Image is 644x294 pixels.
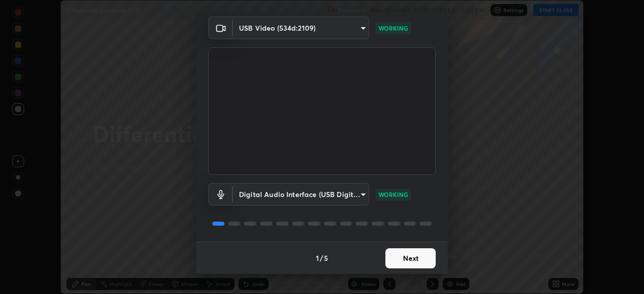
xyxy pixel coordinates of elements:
h4: 5 [324,253,328,263]
h4: / [320,253,323,263]
div: USB Video (534d:2109) [233,183,369,206]
h4: 1 [316,253,319,263]
p: WORKING [378,190,408,199]
button: Next [385,248,436,268]
p: WORKING [378,24,408,33]
div: USB Video (534d:2109) [233,17,369,39]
